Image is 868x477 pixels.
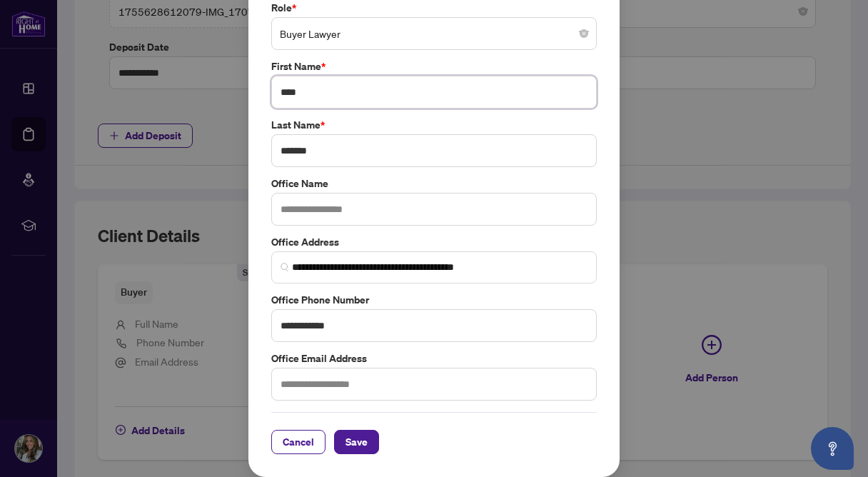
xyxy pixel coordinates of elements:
label: Office Phone Number [271,292,597,308]
label: Office Email Address [271,351,597,366]
span: Save [345,431,368,453]
button: Cancel [271,430,325,454]
label: Last Name [271,117,597,133]
button: Open asap [811,427,854,470]
label: First Name [271,59,597,74]
span: close-circle [580,29,588,38]
img: search_icon [281,263,289,271]
label: Office Address [271,234,597,250]
button: Save [334,430,379,454]
span: Buyer Lawyer [280,20,588,47]
span: Cancel [283,431,314,453]
label: Office Name [271,176,597,191]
